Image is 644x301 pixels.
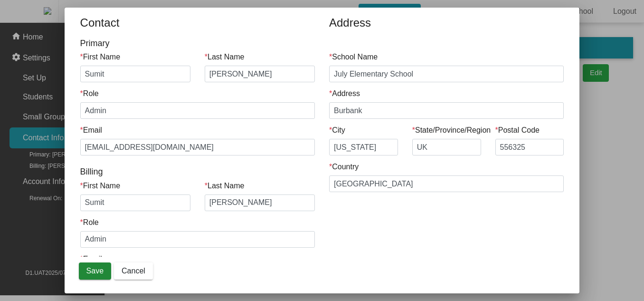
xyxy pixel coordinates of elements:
[329,66,564,82] input: Enter School Name
[495,139,564,155] input: Postal Code
[329,125,345,136] label: City
[80,125,102,136] label: Email
[80,16,315,30] h2: Contact
[412,139,481,155] input: State
[80,180,120,192] label: First Name
[80,51,120,63] label: First Name
[80,88,99,99] label: Role
[329,139,398,155] input: City
[80,167,315,177] h4: Billing
[205,194,315,211] input: Enter last name
[80,194,190,211] input: Enter first name
[114,262,153,280] button: Cancel
[329,51,378,63] label: School Name
[80,217,99,228] label: Role
[205,180,245,192] label: Last Name
[495,125,540,136] label: Postal Code
[80,253,102,265] label: Email
[122,267,145,275] span: Cancel
[329,102,564,119] input: Address
[80,231,315,248] input: Enter Role
[80,102,315,119] input: Enter Role
[86,267,104,275] span: Save
[205,66,315,82] input: Enter last name
[79,262,111,280] button: Save
[329,161,359,173] label: Country
[80,39,315,49] h4: Primary
[80,139,315,155] input: Enter Email
[329,88,360,99] label: Address
[205,51,245,63] label: Last Name
[412,125,491,136] label: State/Province/Region
[329,16,564,30] h2: Address
[329,175,564,192] input: Enter Country
[80,66,190,82] input: Enter first name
